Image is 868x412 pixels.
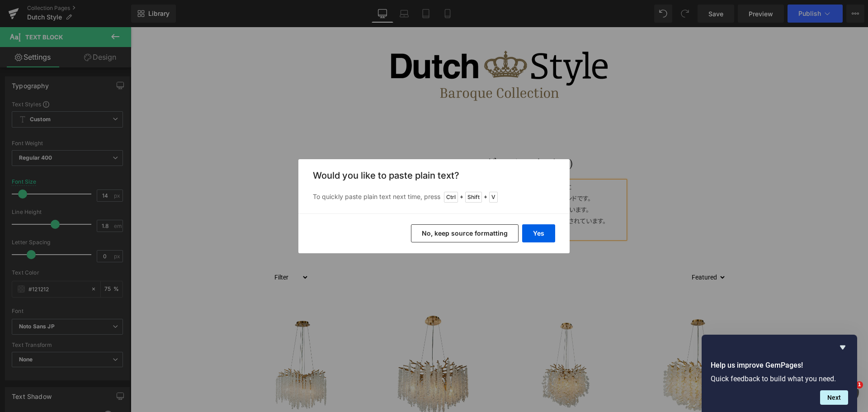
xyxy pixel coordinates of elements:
[711,342,848,405] div: Help us improve GemPages!
[253,279,352,398] img: Dutch Style シャンデリア・ウォーターフォール Φ60cm
[381,189,475,198] span: 世界70カ国以上で愛されています。
[489,192,498,203] span: V
[856,381,863,388] span: 1
[711,360,848,371] h2: Help us improve GemPages!
[518,279,616,398] img: Dutch Style シャンデリア・レインドロップ Φ60cm
[243,166,494,177] p: 伝統とモダンを融合させた照明とホームアクセサリーのブランドです。
[411,224,519,242] button: No, keep source formatting
[104,135,633,141] h1: Dutch Style(ダッチスタイル)
[711,374,848,383] p: Quick feedback to build what you need.
[243,154,494,166] p: オランダ発のDutch Styleは、バロック様式をベースに
[263,189,321,198] span: どこかロマンチックな
[837,342,848,353] button: Hide survey
[243,177,494,188] p: 職人技が生み出すアイテムは、
[121,279,220,398] img: Dutch Style シャンデリア・ウォーターフォール Φ48cm
[386,279,484,398] img: Dutch Style シャンデリア・レインドロップ Φ40cm
[361,178,458,187] span: 洗練された美しさにあふれています。
[820,390,848,405] button: Next question
[313,192,555,203] p: To quickly paste plain text next time, press
[460,193,463,202] span: +
[465,192,482,203] span: Shift
[484,193,487,202] span: +
[313,170,555,181] h3: Would you like to paste plain text?
[522,224,555,242] button: Yes
[321,189,381,198] span: 唯一無二の世界観は、
[444,192,458,203] span: Ctrl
